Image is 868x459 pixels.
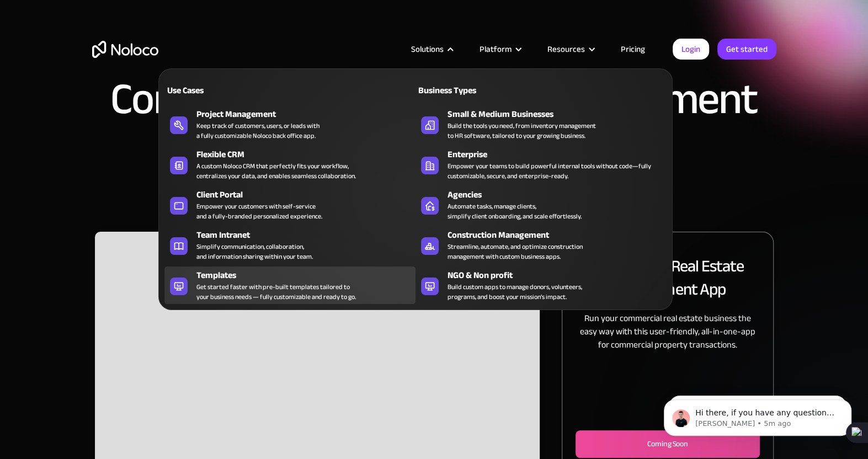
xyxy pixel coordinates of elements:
[448,188,672,201] div: Agencies
[196,108,420,121] div: Project Management
[416,266,667,304] a: NGO & Non profitBuild custom apps to manage donors, volunteers,programs, and boost your mission’s...
[416,105,667,143] a: Small & Medium BusinessesBuild the tools you need, from inventory managementto HR software, tailo...
[158,53,673,310] nav: Solutions
[397,42,466,56] div: Solutions
[416,186,667,223] a: AgenciesAutomate tasks, manage clients,simplify client onboarding, and scale effortlessly.
[164,77,416,103] a: Use Cases
[448,121,596,141] div: Build the tools you need, from inventory management to HR software, tailored to your growing busi...
[448,108,672,121] div: Small & Medium Businesses
[576,312,759,351] p: Run your commercial real estate business the easy way with this user-friendly, all-in-one-app for...
[164,266,416,304] a: TemplatesGet started faster with pre-built templates tailored toyour business needs — fully custo...
[466,42,534,56] div: Platform
[673,39,709,60] a: Login
[196,282,356,302] div: Get started faster with pre-built templates tailored to your business needs — fully customizable ...
[164,226,416,264] a: Team IntranetSimplify communication, collaboration,and information sharing within your team.
[92,41,158,58] a: home
[196,188,420,201] div: Client Portal
[448,282,582,302] div: Build custom apps to manage donors, volunteers, programs, and boost your mission’s impact.
[196,161,356,181] div: A custom Noloco CRM that perfectly fits your workflow, centralizes your data, and enables seamles...
[164,84,285,97] div: Use Cases
[448,228,672,242] div: Construction Management
[164,186,416,223] a: Client PortalEmpower your customers with self-serviceand a fully-branded personalized experience.
[416,84,536,97] div: Business Types
[448,201,582,221] div: Automate tasks, manage clients, simplify client onboarding, and scale effortlessly.
[717,39,776,60] a: Get started
[196,269,420,282] div: Templates
[594,437,741,451] div: Coming Soon
[448,161,661,181] div: Empower your teams to build powerful internal tools without code—fully customizable, secure, and ...
[164,105,416,143] a: Project ManagementKeep track of customers, users, or leads witha fully customizable Noloco back o...
[448,269,672,282] div: NGO & Non profit
[164,146,416,183] a: Flexible CRMA custom Noloco CRM that perfectly fits your workflow,centralizes your data, and enab...
[416,226,667,264] a: Construction ManagementStreamline, automate, and optimize constructionmanagement with custom busi...
[196,121,319,141] div: Keep track of customers, users, or leads with a fully customizable Noloco back office app.
[607,42,659,56] a: Pricing
[547,42,585,56] div: Resources
[534,42,607,56] div: Resources
[92,77,776,166] h1: Commercial Real Estate Management App
[448,242,583,261] div: Streamline, automate, and optimize construction management with custom business apps.
[196,242,313,261] div: Simplify communication, collaboration, and information sharing within your team.
[196,228,420,242] div: Team Intranet
[448,148,672,161] div: Enterprise
[416,77,667,103] a: Business Types
[411,42,444,56] div: Solutions
[196,201,322,221] div: Empower your customers with self-service and a fully-branded personalized experience.
[647,376,868,453] iframe: Intercom notifications message
[196,148,420,161] div: Flexible CRM
[480,42,512,56] div: Platform
[416,146,667,183] a: EnterpriseEmpower your teams to build powerful internal tools without code—fully customizable, se...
